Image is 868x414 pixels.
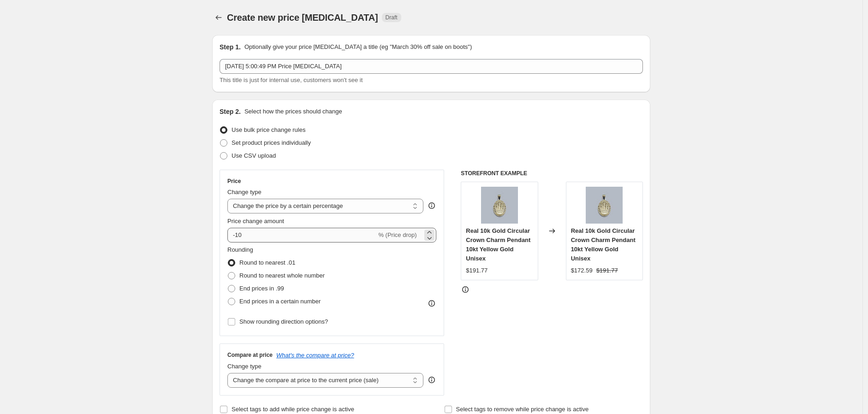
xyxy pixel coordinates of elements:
h3: Compare at price [227,351,273,359]
div: $172.59 [571,266,593,275]
span: End prices in .99 [239,285,284,292]
span: Draft [386,14,398,21]
img: 57_90a11472-d8f7-4ef0-8139-eed8bbc1fb9b_80x.jpg [586,187,623,224]
span: Round to nearest .01 [239,259,295,266]
span: Change type [227,189,262,195]
span: Select tags to remove while price change is active [456,406,589,413]
h3: Price [227,177,241,185]
h2: Step 1. [220,42,241,52]
span: Show rounding direction options? [239,318,328,325]
p: Select how the prices should change [244,107,342,116]
span: Set product prices individually [232,139,311,146]
h2: Step 2. [220,107,241,116]
span: Select tags to add while price change is active [232,406,354,413]
span: Real 10k Gold Circular Crown Charm Pendant 10kt Yellow Gold Unisex [571,227,636,262]
div: $191.77 [466,266,488,275]
span: Rounding [227,246,253,253]
span: Real 10k Gold Circular Crown Charm Pendant 10kt Yellow Gold Unisex [466,227,530,262]
span: Change type [227,363,262,370]
button: Price change jobs [212,11,225,24]
input: 30% off holiday sale [220,59,643,74]
div: help [427,375,436,384]
div: help [427,201,436,210]
strike: $191.77 [596,266,618,275]
span: Price change amount [227,218,284,225]
span: % (Price drop) [378,231,416,238]
span: Round to nearest whole number [239,272,325,279]
img: 57_90a11472-d8f7-4ef0-8139-eed8bbc1fb9b_80x.jpg [481,187,518,224]
span: This title is just for internal use, customers won't see it [220,77,363,83]
h6: STOREFRONT EXAMPLE [461,170,643,177]
button: What's the compare at price? [276,352,354,359]
input: -15 [227,228,376,242]
span: Use CSV upload [232,152,276,159]
span: Create new price [MEDICAL_DATA] [227,12,378,23]
span: Use bulk price change rules [232,126,305,133]
span: End prices in a certain number [239,298,321,305]
p: Optionally give your price [MEDICAL_DATA] a title (eg "March 30% off sale on boots") [244,42,472,52]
